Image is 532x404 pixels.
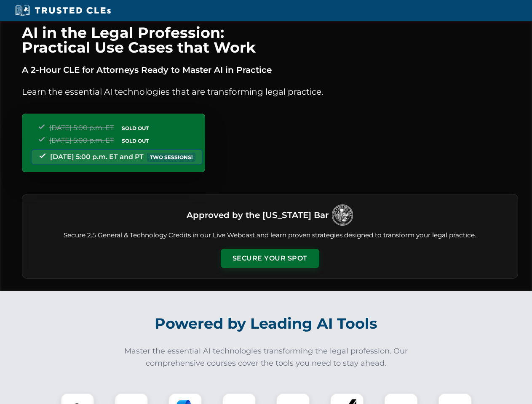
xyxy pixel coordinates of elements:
button: Secure Your Spot [221,249,319,268]
span: SOLD OUT [119,124,152,133]
span: [DATE] 5:00 p.m. ET [49,124,114,132]
p: Secure 2.5 General & Technology Credits in our Live Webcast and learn proven strategies designed ... [32,231,508,240]
p: Master the essential AI technologies transforming the legal profession. Our comprehensive courses... [119,345,414,369]
img: Logo [332,205,353,226]
p: Learn the essential AI technologies that are transforming legal practice. [22,85,518,98]
span: [DATE] 5:00 p.m. ET [49,136,114,144]
h2: Powered by Leading AI Tools [33,309,500,338]
p: A 2-Hour CLE for Attorneys Ready to Master AI in Practice [22,63,518,77]
h1: AI in the Legal Profession: Practical Use Cases that Work [22,25,518,55]
h3: Approved by the [US_STATE] Bar [187,207,329,223]
span: SOLD OUT [119,136,152,145]
img: Trusted CLEs [13,4,113,17]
